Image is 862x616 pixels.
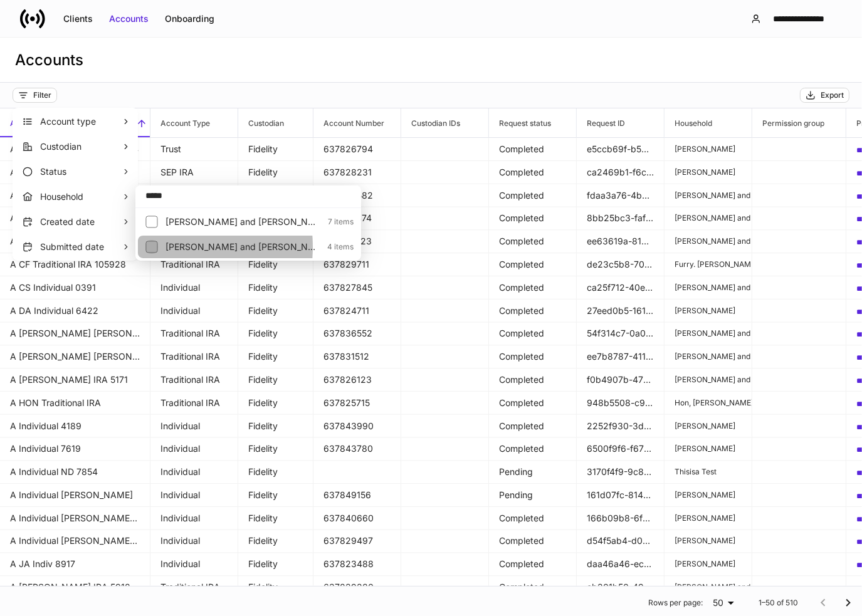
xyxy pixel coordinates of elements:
[40,140,122,153] p: Custodian
[166,241,320,253] p: Baker, James and Joan
[166,216,320,228] p: Baker, James and Deanne
[320,242,354,252] p: 4 items
[40,115,122,128] p: Account type
[40,191,122,203] p: Household
[40,241,122,253] p: Submitted date
[40,165,122,178] p: Status
[40,216,122,228] p: Created date
[320,217,354,227] p: 7 items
